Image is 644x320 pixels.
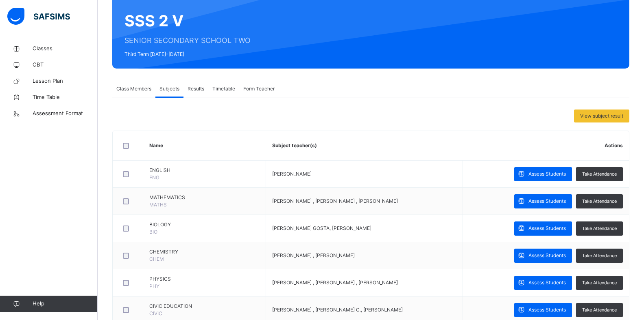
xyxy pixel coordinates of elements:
[149,229,157,235] span: BIO
[33,77,98,85] span: Lesson Plan
[582,252,617,259] span: Take Attendance
[149,283,159,289] span: PHY
[33,300,97,308] span: Help
[159,85,179,92] span: Subjects
[528,306,566,314] span: Assess Students
[116,85,151,92] span: Class Members
[212,85,235,92] span: Timetable
[149,194,260,201] span: MATHEMATICS
[243,85,275,92] span: Form Teacher
[272,225,371,231] span: [PERSON_NAME] GOSTA, [PERSON_NAME]
[33,110,98,118] span: Assessment Format
[528,170,566,178] span: Assess Students
[149,167,260,174] span: ENGLISH
[528,252,566,259] span: Assess Students
[149,303,260,310] span: CIVIC EDUCATION
[149,248,260,256] span: CHEMISTRY
[149,310,162,316] span: CIVIC
[266,131,463,161] th: Subject teacher(s)
[582,225,617,232] span: Take Attendance
[7,8,70,25] img: safsims
[582,279,617,286] span: Take Attendance
[33,61,98,69] span: CBT
[149,202,167,208] span: MATHS
[149,275,260,283] span: PHYSICS
[272,279,398,286] span: [PERSON_NAME] , [PERSON_NAME] , [PERSON_NAME]
[149,256,164,262] span: CHEM
[33,93,98,101] span: Time Table
[528,279,566,286] span: Assess Students
[149,221,260,228] span: BIOLOGY
[272,171,312,177] span: [PERSON_NAME]
[582,307,617,314] span: Take Attendance
[149,174,159,180] span: ENG
[272,307,403,313] span: [PERSON_NAME] , [PERSON_NAME] C., [PERSON_NAME]
[188,85,204,92] span: Results
[463,131,629,161] th: Actions
[143,131,266,161] th: Name
[582,171,617,178] span: Take Attendance
[272,252,355,258] span: [PERSON_NAME] , [PERSON_NAME]
[272,198,398,204] span: [PERSON_NAME] , [PERSON_NAME] , [PERSON_NAME]
[582,198,617,205] span: Take Attendance
[580,112,623,120] span: View subject result
[528,198,566,205] span: Assess Students
[33,45,98,53] span: Classes
[528,225,566,232] span: Assess Students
